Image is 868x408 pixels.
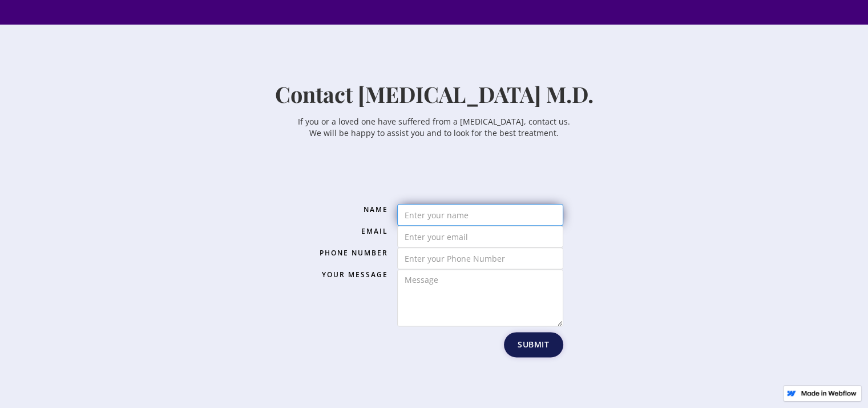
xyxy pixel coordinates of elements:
form: Email Form [305,204,563,357]
input: Enter your email [397,226,563,247]
p: If you or a loved one have suffered from a [MEDICAL_DATA], contact us. We will be happy to assist... [109,116,760,139]
input: Enter your Phone Number [397,247,563,269]
label: Phone Number [305,247,388,259]
label: Name [305,204,388,215]
img: Made in Webflow [801,390,857,396]
input: Submit [504,332,563,357]
input: Enter your name [397,204,563,226]
label: Email [305,226,388,237]
h1: Contact [MEDICAL_DATA] M.D. [109,82,760,107]
label: Your Message [305,269,388,281]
